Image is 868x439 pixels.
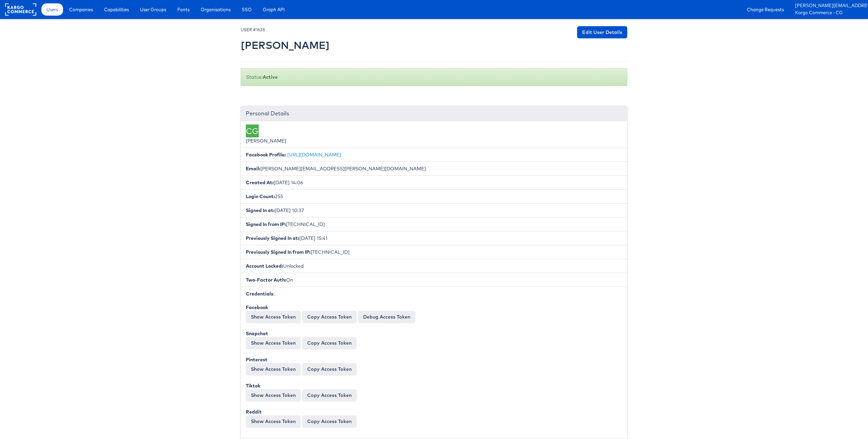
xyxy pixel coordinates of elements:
b: Facebook Profile: [246,152,286,158]
a: Kargo Commerce - CG [795,9,863,17]
li: 255 [241,189,627,204]
button: Copy Access Token [302,415,357,427]
b: Tiktok [246,383,260,389]
b: Email: [246,166,260,172]
li: [DATE] 14:06 [241,175,627,190]
li: Unlocked [241,259,627,273]
button: Show Access Token [246,337,301,349]
b: Two-Factor Auth: [246,277,286,283]
li: : [241,287,627,438]
a: Users [41,3,63,16]
button: Copy Access Token [302,311,357,323]
a: Organisations [196,3,236,16]
li: [DATE] 15:41 [241,231,627,245]
button: Copy Access Token [302,363,357,375]
b: Credentials [246,291,273,297]
a: Fonts [172,3,195,16]
a: Change Requests [742,3,789,16]
a: SSO [237,3,257,16]
div: CG [246,125,259,137]
button: Show Access Token [246,363,301,375]
li: [PERSON_NAME] [241,121,627,148]
span: Users [46,6,58,13]
a: Capabilities [99,3,134,16]
li: [PERSON_NAME][EMAIL_ADDRESS][PERSON_NAME][DOMAIN_NAME] [241,161,627,176]
b: Pinterest [246,357,268,363]
div: Status: [241,68,627,86]
a: User Groups [135,3,171,16]
button: Show Access Token [246,389,301,401]
a: [PERSON_NAME][EMAIL_ADDRESS][PERSON_NAME][DOMAIN_NAME] [795,2,863,9]
span: Graph API [263,6,285,13]
span: Capabilities [104,6,129,13]
b: Reddit [246,409,262,415]
b: Created At: [246,179,274,186]
button: Show Access Token [246,311,301,323]
span: Organisations [201,6,231,13]
a: Debug Access Token [358,311,415,323]
li: [TECHNICAL_ID] [241,217,627,231]
span: Companies [69,6,93,13]
b: Account Locked: [246,263,283,269]
b: Facebook [246,304,268,310]
h2: [PERSON_NAME] [241,40,330,51]
b: Signed In from IP: [246,221,286,227]
li: [TECHNICAL_ID] [241,245,627,259]
button: Show Access Token [246,415,301,427]
span: Fonts [177,6,190,13]
button: Copy Access Token [302,337,357,349]
div: Personal Details [241,106,627,121]
li: [DATE] 10:37 [241,203,627,217]
b: Login Count: [246,193,275,199]
a: Edit User Details [577,26,627,38]
a: Companies [64,3,98,16]
b: Active [263,74,278,80]
b: Previously Signed In at: [246,235,299,241]
span: User Groups [140,6,166,13]
b: Snapchat [246,330,268,337]
button: Copy Access Token [302,389,357,401]
span: SSO [242,6,252,13]
b: Previously Signed In from IP: [246,249,311,255]
b: Signed In at: [246,207,275,213]
a: Graph API [258,3,290,16]
small: USER #1628 [241,27,265,32]
li: On [241,273,627,287]
a: [URL][DOMAIN_NAME] [287,152,341,158]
